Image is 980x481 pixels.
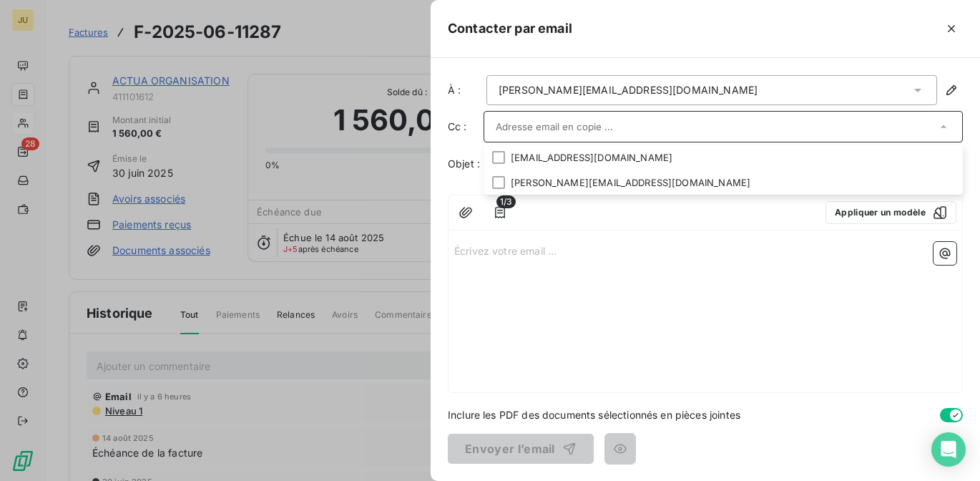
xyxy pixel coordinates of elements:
button: Envoyer l’email [448,434,594,464]
h5: Contacter par email [448,19,572,39]
li: [EMAIL_ADDRESS][DOMAIN_NAME] [484,145,963,170]
li: [PERSON_NAME][EMAIL_ADDRESS][DOMAIN_NAME] [484,170,963,195]
div: [PERSON_NAME][EMAIL_ADDRESS][DOMAIN_NAME] [499,83,758,97]
button: Appliquer un modèle [825,201,956,224]
span: 1/3 [496,195,516,208]
label: Cc : [448,120,484,134]
div: Open Intercom Messenger [931,432,966,467]
span: Objet : [448,157,480,170]
input: Adresse email en copie ... [496,116,936,137]
span: Inclure les PDF des documents sélectionnés en pièces jointes [448,407,740,422]
label: À : [448,83,484,97]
